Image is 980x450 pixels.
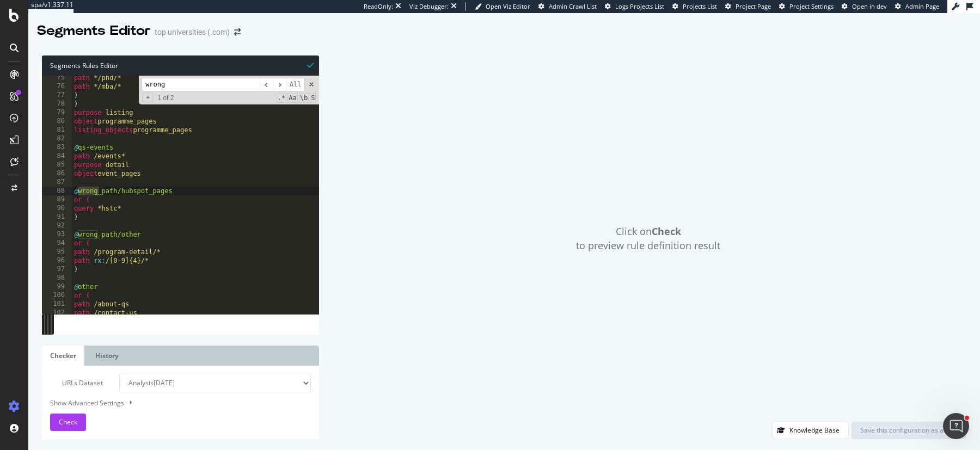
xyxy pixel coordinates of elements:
div: 88 [42,187,72,195]
div: 91 [42,213,72,221]
div: 76 [42,82,72,91]
span: Open Viz Editor [486,2,530,10]
button: Knowledge Base [772,422,849,439]
div: 81 [42,126,72,134]
div: 95 [42,248,72,256]
div: 94 [42,239,72,248]
a: Open Viz Editor [475,2,530,11]
div: Show Advanced Settings [42,398,303,408]
label: URLs Dataset [42,374,111,392]
a: Admin Crawl List [538,2,597,11]
span: Admin Crawl List [549,2,597,10]
span: Admin Page [905,2,939,10]
div: 84 [42,152,72,161]
div: Segments Editor [37,22,150,40]
div: 85 [42,161,72,169]
div: 89 [42,195,72,204]
span: CaseSensitive Search [287,93,297,103]
div: 78 [42,100,72,108]
iframe: Intercom live chat [943,413,969,439]
a: Project Page [725,2,771,11]
div: arrow-right-arrow-left [234,28,241,36]
a: Admin Page [895,2,939,11]
div: 83 [42,143,72,152]
div: 82 [42,134,72,143]
span: Projects List [683,2,717,10]
span: Logs Projects List [615,2,664,10]
span: Project Page [736,2,771,10]
a: Open in dev [842,2,887,11]
span: Click on to preview rule definition result [576,225,720,252]
a: Project Settings [779,2,834,11]
div: Segments Rules Editor [42,56,319,76]
div: 90 [42,204,72,213]
div: 96 [42,256,72,265]
div: 75 [42,73,72,82]
span: Syntax is valid [307,60,314,70]
a: Checker [42,346,84,366]
span: Toggle Replace mode [143,93,153,102]
button: Check [50,414,86,431]
div: 100 [42,291,72,300]
div: Save this configuration as active [860,426,958,435]
span: Search In Selection [310,93,316,103]
div: 86 [42,169,72,178]
div: Knowledge Base [789,426,840,435]
input: Search for [142,78,260,91]
div: 99 [42,282,72,291]
div: 87 [42,178,72,187]
div: 79 [42,108,72,117]
div: 93 [42,230,72,239]
a: Logs Projects List [605,2,664,11]
a: History [87,346,127,366]
span: ​ [260,78,273,91]
span: ​ [273,78,286,91]
div: ReadOnly: [364,2,393,11]
span: Alt-Enter [286,78,305,91]
div: 77 [42,91,72,100]
div: Viz Debugger: [409,2,449,11]
div: 101 [42,300,72,309]
div: top universities (.com) [155,27,230,38]
span: Check [59,417,77,427]
strong: Check [652,225,681,238]
span: RegExp Search [277,93,286,103]
div: 97 [42,265,72,274]
div: 98 [42,274,72,282]
span: Open in dev [852,2,887,10]
a: Projects List [672,2,717,11]
div: 92 [42,221,72,230]
span: 1 of 2 [153,94,178,102]
span: Whole Word Search [299,93,309,103]
div: 102 [42,309,72,317]
a: Knowledge Base [772,426,849,435]
button: Save this configuration as active [852,422,966,439]
div: 80 [42,117,72,126]
span: Project Settings [789,2,834,10]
